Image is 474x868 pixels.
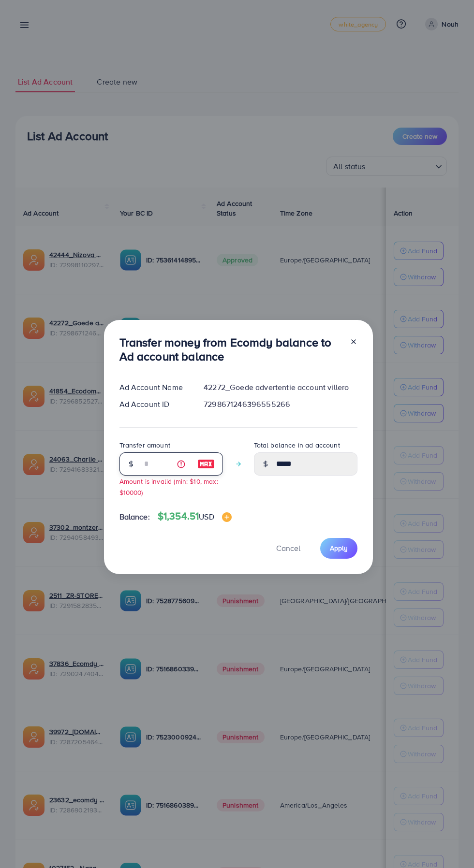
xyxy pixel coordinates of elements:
[112,399,196,410] div: Ad Account ID
[276,543,300,553] span: Cancel
[158,510,232,522] h4: $1,354.51
[264,538,312,559] button: Cancel
[119,440,170,450] label: Transfer amount
[433,825,467,861] iframe: Chat
[119,477,218,497] small: Amount is invalid (min: $10, max: $10000)
[330,543,348,553] span: Apply
[199,511,214,522] span: USD
[222,512,232,522] img: image
[112,382,196,393] div: Ad Account Name
[119,335,342,363] h3: Transfer money from Ecomdy balance to Ad account balance
[196,399,365,410] div: 7298671246396555266
[196,382,365,393] div: 42272_Goede advertentie account villero
[254,440,340,450] label: Total balance in ad account
[320,538,357,559] button: Apply
[197,458,215,470] img: image
[119,511,150,522] span: Balance:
